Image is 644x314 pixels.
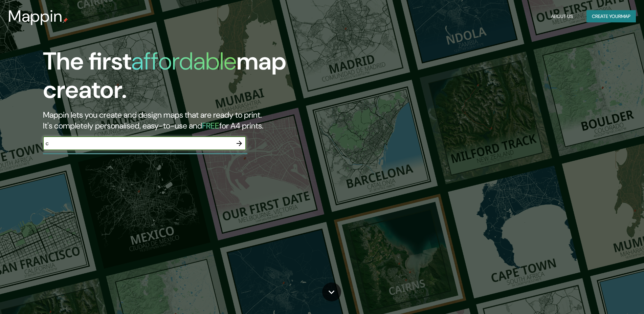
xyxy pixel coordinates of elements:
[43,47,365,110] h1: The first map creator.
[586,10,636,23] button: Create yourmap
[63,18,68,23] img: mappin-pin
[202,120,219,131] h5: FREE
[8,7,63,26] h3: Mappin
[43,110,365,131] h2: Mappin lets you create and design maps that are ready to print. It's completely personalised, eas...
[131,45,237,77] h1: affordable
[584,288,637,307] iframe: Help widget launcher
[548,10,576,23] button: About Us
[43,139,232,147] input: Choose your favourite place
